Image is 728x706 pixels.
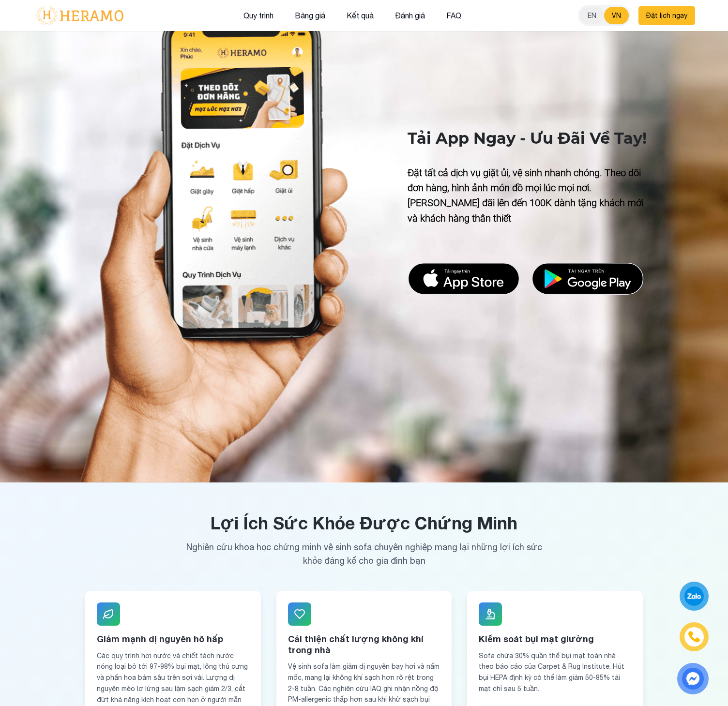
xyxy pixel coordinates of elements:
[479,633,631,645] h3: Kiểm soát bụi mạt giường
[288,633,440,655] h3: Cải thiện chất lượng không khí trong nhà
[408,165,655,226] p: Đặt tất cả dịch vụ giặt ủi, vệ sinh nhanh chóng. Theo dõi đơn hàng, hình ảnh món đồ mọi lúc mọi n...
[638,6,695,25] button: Đặt lịch ngay
[33,513,695,533] h2: Lợi Ích Sức Khỏe Được Chứng Minh
[531,263,644,295] img: DMCA.com Protection Status
[392,9,428,22] button: Đánh giá
[292,9,328,22] button: Bảng giá
[443,9,464,22] button: FAQ
[580,7,604,24] button: EN
[33,5,126,26] img: logo-with-text.png
[178,541,550,568] p: Nghiên cứu khoa học chứng minh vệ sinh sofa chuyên nghiệp mang lại những lợi ích sức khỏe đáng kể...
[77,15,350,482] img: background
[408,263,520,295] img: DMCA.com Protection Status
[681,623,707,650] a: phone-icon
[604,7,629,24] button: VN
[241,9,276,22] button: Quy trình
[408,127,655,150] p: Tải App Ngay - Ưu Đãi Về Tay!
[479,650,631,694] p: Sofa chứa 30% quần thể bụi mạt toàn nhà theo báo cáo của Carpet & Rug Institute. Hút bụi HEPA địn...
[97,633,249,645] h3: Giảm mạnh dị nguyên hô hấp
[344,9,377,22] button: Kết quả
[688,631,701,643] img: phone-icon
